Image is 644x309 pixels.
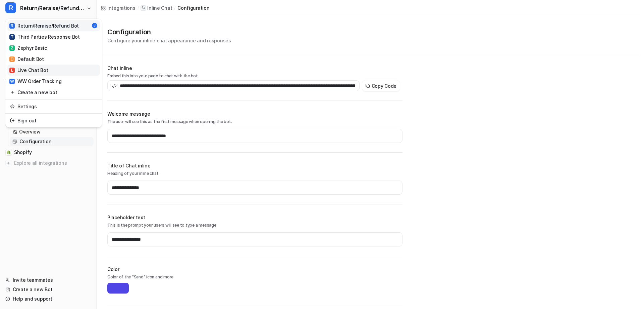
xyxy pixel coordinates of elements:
div: Third Parties Response Bot [9,33,80,40]
div: Default Bot [9,55,44,63]
div: Return/Reraise/Refund Bot [9,22,79,29]
span: Z [9,45,15,51]
span: L [9,68,15,73]
a: Sign out [7,115,100,126]
img: reset [10,117,15,124]
span: Return/Reraise/Refund Bot [20,3,85,13]
span: D [9,56,15,62]
div: Zephyr Basic [9,44,47,51]
span: T [9,34,15,40]
span: R [9,23,15,29]
span: R [5,2,16,13]
div: Live Chat Bot [9,67,48,74]
img: reset [10,89,15,96]
div: RReturn/Reraise/Refund Bot [5,19,102,127]
span: W [9,79,15,84]
img: reset [10,103,15,110]
a: Settings [7,101,100,112]
div: WW Order Tracking [9,78,61,85]
a: Create a new bot [7,87,100,98]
